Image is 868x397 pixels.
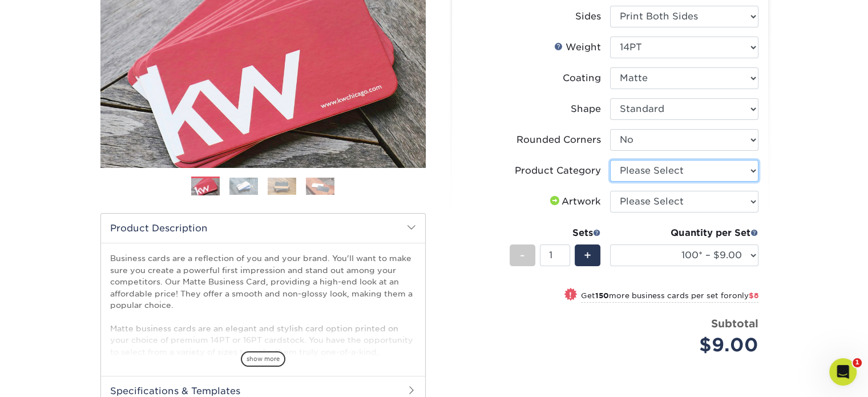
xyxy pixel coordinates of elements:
div: Rounded Corners [516,133,601,147]
div: Shape [571,102,601,116]
div: Weight [554,41,601,54]
span: + [584,247,591,264]
strong: 150 [595,291,609,300]
iframe: Intercom live chat [829,358,857,386]
img: Business Cards 04 [306,178,334,195]
div: Sets [510,226,601,240]
h2: Product Description [101,214,425,243]
span: 1 [853,358,862,367]
span: - [520,247,525,264]
div: Sides [575,10,601,23]
div: Product Category [515,164,601,178]
div: Quantity per Set [610,226,758,240]
span: $8 [749,291,758,300]
img: Business Cards 02 [229,178,258,195]
img: Business Cards 01 [191,173,220,201]
strong: Subtotal [711,317,758,330]
small: Get more business cards per set for [581,291,758,303]
div: $9.00 [619,331,758,359]
span: only [732,291,758,300]
div: Coating [563,71,601,85]
span: ! [569,289,572,301]
div: Artwork [548,195,601,208]
img: Business Cards 03 [268,178,296,195]
span: show more [241,351,285,367]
